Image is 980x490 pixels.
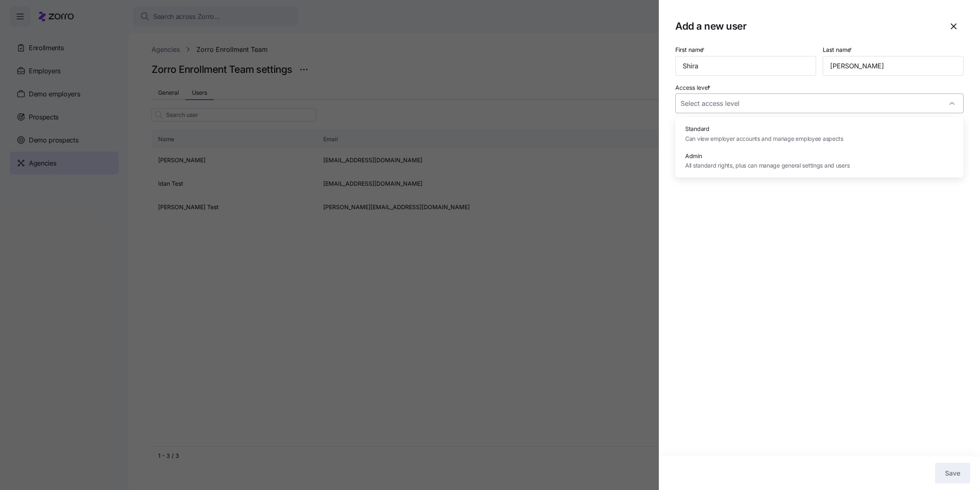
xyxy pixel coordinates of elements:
[685,124,843,133] span: Standard
[823,45,854,54] label: Last name
[685,161,849,170] span: All standard rights, plus can manage general settings and users
[685,152,849,161] span: Admin
[675,20,940,33] h1: Add a new user
[685,134,843,143] span: Can view employer accounts and manage employee aspects
[675,83,712,92] label: Access level
[945,468,960,478] span: Save
[675,93,964,113] input: Select access level
[823,56,964,76] input: Type last name
[675,56,816,76] input: Type first name
[935,463,970,483] button: Save
[675,45,706,54] label: First name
